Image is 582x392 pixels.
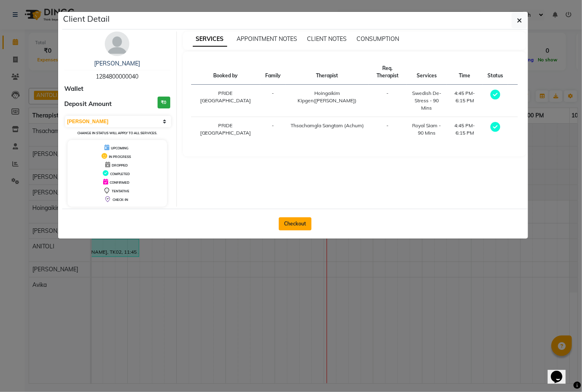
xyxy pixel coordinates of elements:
[260,85,286,117] td: -
[112,189,129,193] span: TENTATIVE
[357,35,399,43] span: CONSUMPTION
[369,117,407,142] td: -
[105,32,129,56] img: avatar
[63,13,110,25] h5: Client Detail
[548,359,574,384] iframe: chat widget
[291,122,364,128] span: Thsachamgla Sangtam (Achum)
[237,35,298,43] span: APPOINTMENT NOTES
[298,90,356,104] span: Hoingaikim Kipgen([PERSON_NAME])
[447,60,483,85] th: Time
[111,146,129,150] span: UPCOMING
[260,60,286,85] th: Family
[112,163,128,167] span: DROPPED
[158,97,170,108] h3: ₹0
[279,217,311,230] button: Checkout
[369,85,407,117] td: -
[77,131,157,135] small: Change in status will apply to all services.
[412,122,442,137] div: Royal Siam - 90 Mins
[407,60,447,85] th: Services
[110,180,129,185] span: CONFIRMED
[113,198,128,202] span: CHECK-IN
[110,172,130,176] span: COMPLETED
[64,84,83,94] span: Wallet
[94,60,140,67] a: [PERSON_NAME]
[191,60,260,85] th: Booked by
[483,60,508,85] th: Status
[447,117,483,142] td: 4:45 PM-6:15 PM
[286,60,369,85] th: Therapist
[191,85,260,117] td: PRIDE [GEOGRAPHIC_DATA]
[64,99,112,109] span: Deposit Amount
[307,35,347,43] span: CLIENT NOTES
[109,155,131,159] span: IN PROGRESS
[412,90,442,112] div: Swedish De-Stress - 90 Mins
[260,117,286,142] td: -
[96,73,138,80] span: 1284800000040
[447,85,483,117] td: 4:45 PM-6:15 PM
[193,32,227,47] span: SERVICES
[191,117,260,142] td: PRIDE [GEOGRAPHIC_DATA]
[369,60,407,85] th: Req. Therapist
